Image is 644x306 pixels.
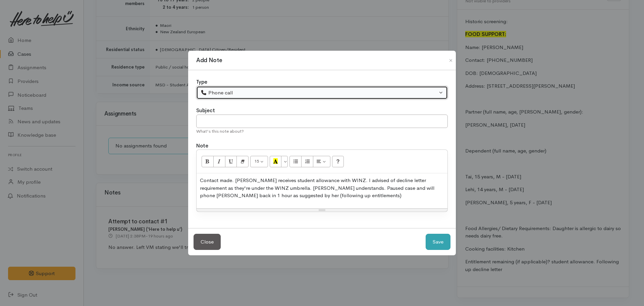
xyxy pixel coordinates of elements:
h1: Add Note [196,56,222,65]
button: Close [445,56,456,64]
button: Save [426,234,450,250]
div: Phone call [201,89,437,97]
button: Italic (CTRL+I) [213,156,225,167]
label: Subject [196,107,215,115]
button: Recent Color [270,156,282,167]
button: Close [194,234,221,250]
button: More Color [281,156,288,167]
label: Note [196,142,208,150]
label: Type [196,78,207,86]
button: Underline (CTRL+U) [225,156,237,167]
div: What's this note about? [196,128,448,135]
button: Help [332,156,344,167]
button: Ordered list (CTRL+SHIFT+NUM8) [301,156,313,167]
button: Font Size [250,156,268,167]
button: Phone call [196,86,448,100]
span: 15 [254,158,259,164]
p: Contact made. [PERSON_NAME] receives student allowance with WINZ. I advised of decline letter req... [200,177,444,200]
button: Paragraph [313,156,330,167]
button: Remove Font Style (CTRL+\) [236,156,249,167]
div: Resize [197,209,447,212]
button: Bold (CTRL+B) [202,156,214,167]
button: Unordered list (CTRL+SHIFT+NUM7) [289,156,302,167]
